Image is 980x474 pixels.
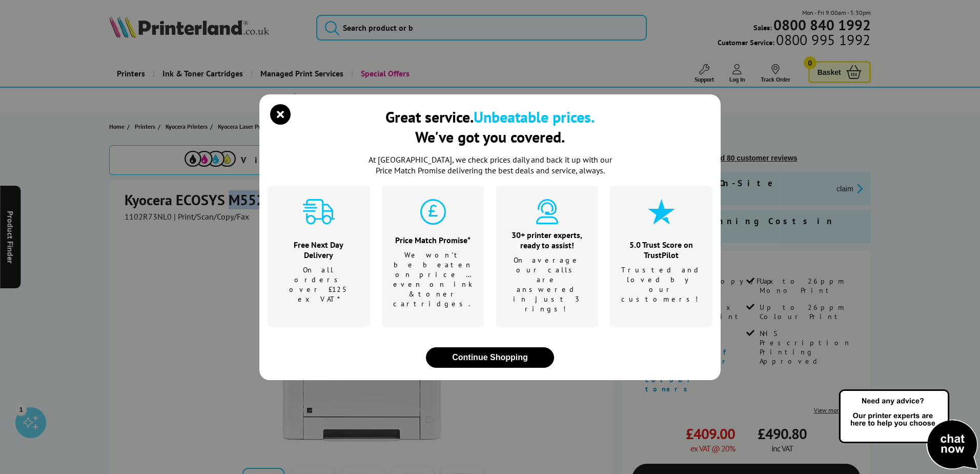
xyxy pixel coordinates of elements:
[280,240,357,260] div: Free Next Day Delivery
[280,265,357,304] p: On all orders over £125 ex VAT*
[621,265,702,304] p: Trusted and loved by our customers!
[385,107,595,147] div: Great service. We've got you covered.
[509,230,586,250] div: 30+ printer experts, ready to assist!
[426,347,554,368] button: close modal
[393,250,473,309] p: We won't be beaten on price …even on ink & toner cartridges.
[474,107,595,127] b: Unbeatable prices.
[393,235,473,245] div: Price Match Promise*
[362,154,618,176] p: At [GEOGRAPHIC_DATA], we check prices daily and back it up with our Price Match Promise deliverin...
[836,388,980,472] img: Open Live Chat window
[621,240,702,260] div: 5.0 Trust Score on TrustPilot
[509,255,586,314] p: On average our calls are answered in just 3 rings!
[273,107,288,122] button: close modal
